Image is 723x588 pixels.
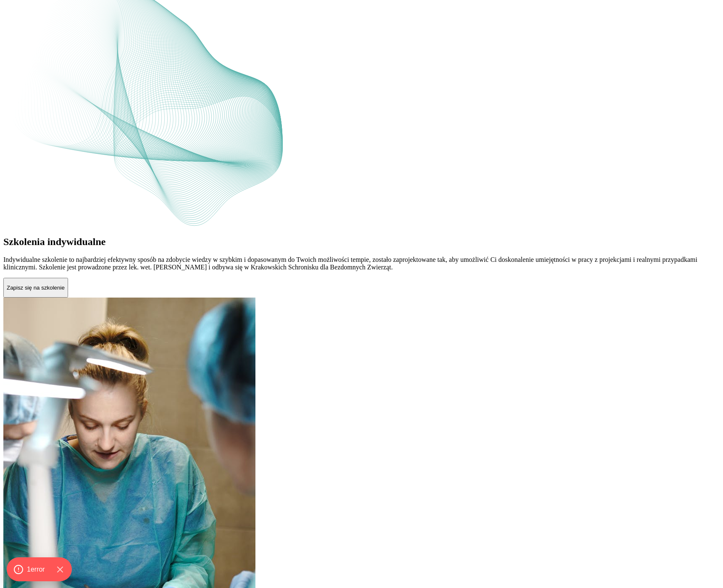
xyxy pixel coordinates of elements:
[7,285,65,291] p: Zapisz się na szkolenie
[3,278,68,298] button: Zapisz się na szkolenie
[3,284,68,291] a: Zapisz się na szkolenie
[3,236,720,248] h2: Szkolenia indywidualne
[3,256,720,271] p: Indywidualne szkolenie to najbardziej efektywny sposób na zdobycie wiedzy w szybkim i dopasowanym...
